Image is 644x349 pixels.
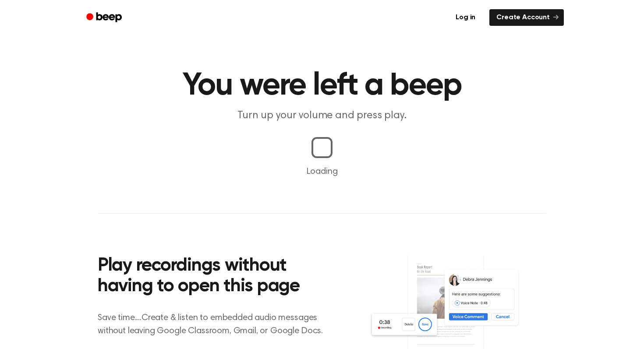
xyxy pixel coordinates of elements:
[98,256,334,297] h2: Play recordings without having to open this page
[447,7,484,28] a: Log in
[98,311,334,338] p: Save time....Create & listen to embedded audio messages without leaving Google Classroom, Gmail, ...
[154,109,490,123] p: Turn up your volume and press play.
[489,9,564,26] a: Create Account
[98,70,546,102] h1: You were left a beep
[80,9,130,26] a: Beep
[11,165,633,178] p: Loading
